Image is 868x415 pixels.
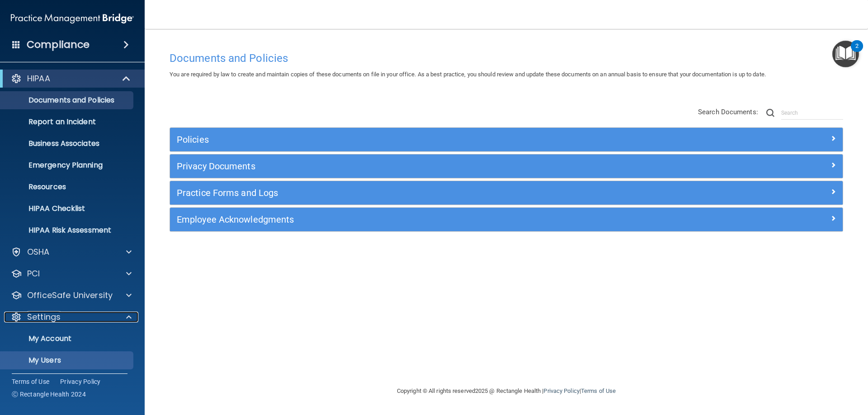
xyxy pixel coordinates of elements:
[6,356,129,365] p: My Users
[581,387,616,394] a: Terms of Use
[177,161,668,171] h5: Privacy Documents
[6,161,129,170] p: Emergency Planning
[11,290,132,301] a: OfficeSafe University
[177,212,836,227] a: Employee Acknowledgments
[11,247,132,257] a: OSHA
[11,73,131,84] a: HIPAA
[11,9,134,28] img: PMB logo
[12,377,49,386] a: Terms of Use
[6,117,129,126] p: Report an Incident
[177,132,836,147] a: Policies
[177,214,668,224] h5: Employee Acknowledgments
[27,312,61,322] p: Settings
[341,377,671,406] div: Copyright © All rights reserved 2025 @ Rectangle Health | |
[6,204,129,213] p: HIPAA Checklist
[6,334,129,343] p: My Account
[177,188,668,198] h5: Practice Forms and Logs
[11,312,132,322] a: Settings
[170,71,766,78] span: You are required by law to create and maintain copies of these documents on file in your office. ...
[27,38,90,51] h4: Compliance
[855,46,859,58] div: 2
[766,109,774,117] img: ic-search.3b580494.png
[11,268,132,279] a: PCI
[6,96,129,105] p: Documents and Policies
[170,52,843,64] h4: Documents and Policies
[27,73,50,84] p: HIPAA
[832,41,859,67] button: Open Resource Center, 2 new notifications
[781,106,843,120] input: Search
[177,186,836,200] a: Practice Forms and Logs
[698,108,758,116] span: Search Documents:
[6,182,129,191] p: Resources
[177,135,668,145] h5: Policies
[27,268,40,279] p: PCI
[6,226,129,235] p: HIPAA Risk Assessment
[543,387,579,394] a: Privacy Policy
[27,247,50,257] p: OSHA
[177,159,836,173] a: Privacy Documents
[27,290,113,301] p: OfficeSafe University
[60,377,101,386] a: Privacy Policy
[6,139,129,148] p: Business Associates
[12,390,86,399] span: Ⓒ Rectangle Health 2024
